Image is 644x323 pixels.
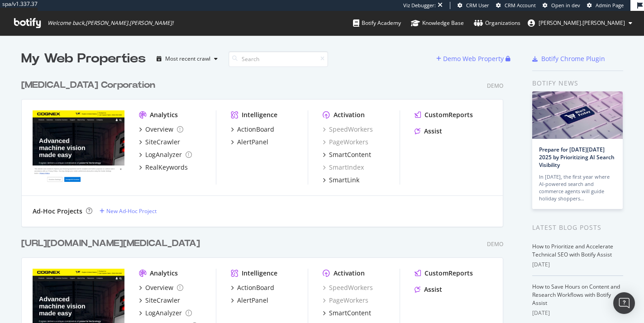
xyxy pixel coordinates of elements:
[323,296,368,305] a: PageWorkers
[532,78,623,88] div: Botify news
[231,125,274,134] a: ActionBoard
[436,55,506,62] a: Demo Web Property
[425,110,473,119] div: CustomReports
[323,125,373,134] a: SpeedWorkers
[145,296,180,305] div: SiteCrawler
[237,296,268,305] div: AlertPanel
[587,2,624,9] a: Admin Page
[242,110,277,119] div: Intelligence
[551,2,580,9] span: Open in dev
[231,283,274,292] a: ActionBoard
[613,292,635,314] div: Open Intercom Messenger
[323,150,371,159] a: SmartContent
[33,110,124,184] img: Cognex Corporation
[541,54,605,63] div: Botify Chrome Plugin
[425,269,473,278] div: CustomReports
[415,285,442,294] a: Assist
[532,261,623,269] div: [DATE]
[415,127,442,136] a: Assist
[231,138,268,147] a: AlertPanel
[353,19,401,28] div: Botify Academy
[596,2,624,9] span: Admin Page
[520,16,639,30] button: [PERSON_NAME].[PERSON_NAME]
[474,11,520,35] a: Organizations
[33,207,82,216] div: Ad-Hoc Projects
[403,2,436,9] div: Viz Debugger:
[329,150,371,159] div: SmartContent
[237,283,274,292] div: ActionBoard
[242,269,277,278] div: Intelligence
[329,176,359,185] div: SmartLink
[334,110,365,119] div: Activation
[139,283,183,292] a: Overview
[21,79,155,92] div: [MEDICAL_DATA] Corporation
[532,242,613,258] a: How to Prioritize and Accelerate Technical SEO with Botify Assist
[139,150,192,159] a: LogAnalyzer
[411,19,464,28] div: Knowledge Base
[106,207,157,215] div: New Ad-Hoc Project
[231,296,268,305] a: AlertPanel
[323,283,373,292] a: SpeedWorkers
[474,19,520,28] div: Organizations
[237,125,274,134] div: ActionBoard
[329,309,371,318] div: SmartContent
[100,207,157,215] a: New Ad-Hoc Project
[496,2,536,9] a: CRM Account
[139,138,180,147] a: SiteCrawler
[411,11,464,35] a: Knowledge Base
[532,283,620,307] a: How to Save Hours on Content and Research Workflows with Botify Assist
[424,285,442,294] div: Assist
[21,237,204,250] a: [URL][DOMAIN_NAME][MEDICAL_DATA]
[353,11,401,35] a: Botify Academy
[139,309,192,318] a: LogAnalyzer
[229,51,328,67] input: Search
[153,52,221,66] button: Most recent crawl
[415,110,473,119] a: CustomReports
[323,138,368,147] a: PageWorkers
[539,173,616,202] div: In [DATE], the first year where AI-powered search and commerce agents will guide holiday shoppers…
[145,309,182,318] div: LogAnalyzer
[139,125,183,134] a: Overview
[532,91,623,139] img: Prepare for Black Friday 2025 by Prioritizing AI Search Visibility
[323,309,371,318] a: SmartContent
[487,240,503,248] div: Demo
[150,269,178,278] div: Analytics
[487,82,503,90] div: Demo
[436,52,506,66] button: Demo Web Property
[165,56,210,62] div: Most recent crawl
[543,2,580,9] a: Open in dev
[145,163,188,172] div: RealKeywords
[145,150,182,159] div: LogAnalyzer
[539,146,615,169] a: Prepare for [DATE][DATE] 2025 by Prioritizing AI Search Visibility
[150,110,178,119] div: Analytics
[424,127,442,136] div: Assist
[145,283,173,292] div: Overview
[237,138,268,147] div: AlertPanel
[334,269,365,278] div: Activation
[48,19,173,27] span: Welcome back, [PERSON_NAME].[PERSON_NAME] !
[21,237,200,250] div: [URL][DOMAIN_NAME][MEDICAL_DATA]
[139,163,188,172] a: RealKeywords
[443,54,504,63] div: Demo Web Property
[323,176,359,185] a: SmartLink
[532,223,623,233] div: Latest Blog Posts
[539,19,625,27] span: katrina.winfield
[532,54,605,63] a: Botify Chrome Plugin
[415,269,473,278] a: CustomReports
[466,2,489,9] span: CRM User
[139,296,180,305] a: SiteCrawler
[145,125,173,134] div: Overview
[145,138,180,147] div: SiteCrawler
[21,50,146,68] div: My Web Properties
[532,309,623,317] div: [DATE]
[323,163,364,172] a: SmartIndex
[458,2,489,9] a: CRM User
[21,79,159,92] a: [MEDICAL_DATA] Corporation
[505,2,536,9] span: CRM Account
